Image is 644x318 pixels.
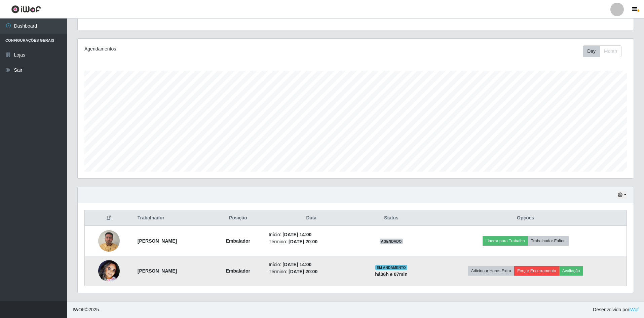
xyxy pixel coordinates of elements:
span: AGENDADO [380,239,403,244]
time: [DATE] 20:00 [289,239,317,244]
button: Month [600,45,621,57]
a: iWof [629,307,639,312]
button: Trabalhador Faltou [528,236,569,246]
span: © 2025 . [73,306,100,313]
time: [DATE] 14:00 [282,232,311,237]
span: Desenvolvido por [593,306,639,313]
span: EM ANDAMENTO [375,265,407,270]
strong: Embalador [226,238,250,244]
strong: [PERSON_NAME] [138,268,177,274]
li: Início: [269,261,354,268]
button: Adicionar Horas Extra [468,266,514,276]
li: Término: [269,268,354,275]
strong: [PERSON_NAME] [138,238,177,244]
div: First group [583,45,621,57]
li: Término: [269,238,354,245]
img: CoreUI Logo [11,5,41,13]
time: [DATE] 14:00 [282,262,311,267]
button: Avaliação [559,266,583,276]
div: Toolbar with button groups [583,45,627,57]
button: Day [583,45,600,57]
img: 1757182475196.jpeg [98,226,120,255]
button: Liberar para Trabalho [483,236,528,246]
div: Agendamentos [84,45,305,52]
button: Forçar Encerramento [514,266,559,276]
th: Data [265,210,358,226]
strong: há 06 h e 07 min [375,272,408,277]
li: Início: [269,231,354,238]
strong: Embalador [226,268,250,274]
th: Posição [212,210,265,226]
span: IWOF [73,307,85,312]
th: Trabalhador [134,210,212,226]
img: 1757639934081.jpeg [98,260,120,282]
th: Status [358,210,425,226]
time: [DATE] 20:00 [289,269,317,274]
th: Opções [424,210,627,226]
